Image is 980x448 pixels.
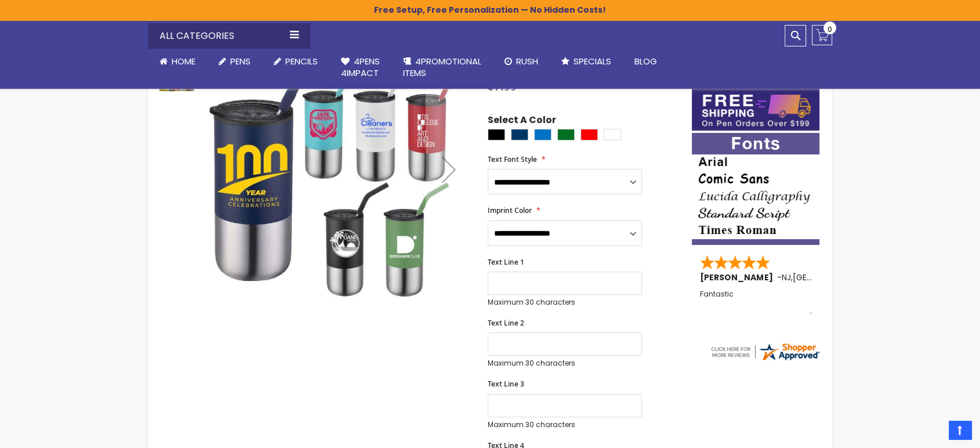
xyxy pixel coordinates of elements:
[488,359,642,368] p: Maximum 30 characters
[634,55,657,67] span: Blog
[426,19,472,320] div: Next
[488,129,505,140] div: Black
[557,129,575,140] div: Green
[623,49,669,74] a: Blog
[488,298,642,307] p: Maximum 30 characters
[341,55,380,79] span: 4Pens 4impact
[700,290,812,315] div: Fantastic
[776,272,877,283] span: - ,
[488,257,524,267] span: Text Line 1
[493,49,550,74] a: Rush
[604,129,621,140] div: White
[488,154,537,164] span: Text Font Style
[488,114,556,129] span: Select A Color
[692,133,819,245] img: font-personalization-examples
[148,23,310,49] div: All Categories
[516,55,538,67] span: Rush
[488,318,524,328] span: Text Line 2
[949,421,971,439] a: Top
[488,205,532,215] span: Imprint Color
[207,49,262,74] a: Pens
[692,89,819,131] img: Free shipping on orders over $199
[403,55,481,79] span: 4PROMOTIONAL ITEMS
[230,55,251,67] span: Pens
[574,55,611,67] span: Specials
[148,49,207,74] a: Home
[285,55,318,67] span: Pencils
[827,24,832,35] span: 0
[511,129,528,140] div: Navy Blue
[534,129,551,140] div: Blue Light
[329,49,391,86] a: 4Pens4impact
[262,49,329,74] a: Pencils
[207,35,472,301] img: 16 Oz The Sipster Vacuum Sealed Tumbler with Silicone Rip
[488,379,524,389] span: Text Line 3
[709,341,821,362] img: 4pens.com widget logo
[709,355,821,364] a: 4pens.com certificate URL
[488,420,642,429] p: Maximum 30 characters
[391,49,493,86] a: 4PROMOTIONALITEMS
[781,272,790,283] span: NJ
[550,49,623,74] a: Specials
[812,25,832,45] a: 0
[172,55,195,67] span: Home
[700,272,776,283] span: [PERSON_NAME]
[792,272,877,283] span: [GEOGRAPHIC_DATA]
[580,129,598,140] div: Red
